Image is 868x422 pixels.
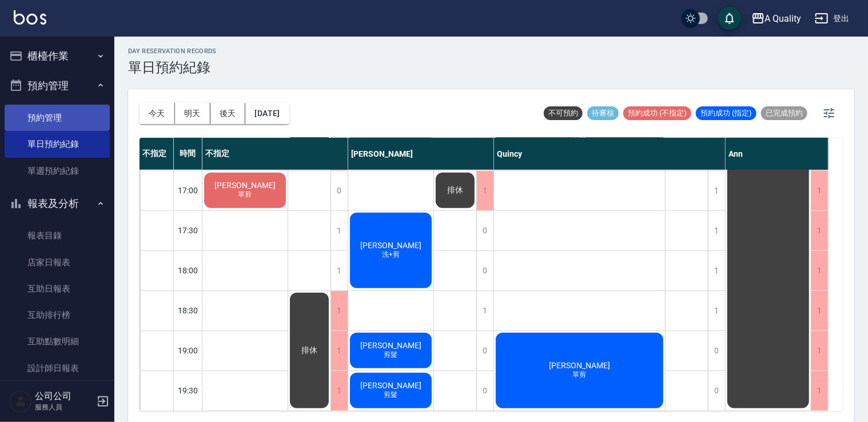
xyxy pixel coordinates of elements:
[174,210,202,250] div: 17:30
[811,291,828,331] div: 1
[331,251,348,290] div: 1
[210,103,246,124] button: 後天
[202,138,348,170] div: 不指定
[128,59,217,75] h3: 單日預約紀錄
[5,276,110,302] a: 互助日報表
[476,291,493,331] div: 1
[811,211,828,250] div: 1
[811,371,828,411] div: 1
[5,355,110,381] a: 設計師日報表
[14,10,46,25] img: Logo
[5,158,110,184] a: 單週預約紀錄
[5,328,110,355] a: 互助點數明細
[331,331,348,371] div: 1
[761,108,807,118] span: 已完成預約
[811,331,828,371] div: 1
[174,170,202,210] div: 17:00
[140,103,175,124] button: 今天
[9,390,32,413] img: Person
[747,7,806,30] button: A Quality
[299,345,320,356] span: 排休
[544,108,583,118] span: 不可預約
[445,185,465,196] span: 排休
[331,291,348,331] div: 1
[174,331,202,371] div: 19:00
[708,331,725,371] div: 0
[587,108,619,118] span: 待審核
[245,103,289,124] button: [DATE]
[708,251,725,290] div: 1
[174,250,202,290] div: 18:00
[140,138,174,170] div: 不指定
[476,331,493,371] div: 0
[358,241,424,250] span: [PERSON_NAME]
[5,302,110,328] a: 互助排行榜
[5,41,110,71] button: 櫃檯作業
[476,171,493,210] div: 1
[5,189,110,218] button: 報表及分析
[128,47,217,55] h2: day Reservation records
[708,211,725,250] div: 1
[765,11,802,26] div: A Quality
[331,171,348,210] div: 0
[476,251,493,290] div: 0
[476,211,493,250] div: 0
[174,138,202,170] div: 時間
[174,290,202,331] div: 18:30
[708,291,725,331] div: 1
[35,391,93,402] h5: 公司公司
[331,211,348,250] div: 1
[212,181,278,190] span: [PERSON_NAME]
[726,138,829,170] div: Ann
[476,371,493,411] div: 0
[5,249,110,276] a: 店家日報表
[494,138,726,170] div: Quincy
[811,171,828,210] div: 1
[35,402,93,412] p: 服務人員
[5,71,110,101] button: 預約管理
[696,108,756,118] span: 預約成功 (指定)
[5,131,110,157] a: 單日預約紀錄
[547,361,612,370] span: [PERSON_NAME]
[382,350,400,360] span: 剪髮
[5,105,110,131] a: 預約管理
[348,138,494,170] div: [PERSON_NAME]
[571,370,589,380] span: 單剪
[174,371,202,411] div: 19:30
[5,222,110,249] a: 報表目錄
[718,7,741,30] button: save
[358,341,424,350] span: [PERSON_NAME]
[380,250,402,260] span: 洗+剪
[175,103,210,124] button: 明天
[708,371,725,411] div: 0
[331,371,348,411] div: 1
[708,171,725,210] div: 1
[358,381,424,390] span: [PERSON_NAME]
[623,108,691,118] span: 預約成功 (不指定)
[811,251,828,290] div: 1
[236,190,254,200] span: 單剪
[382,390,400,400] span: 剪髮
[810,8,854,29] button: 登出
